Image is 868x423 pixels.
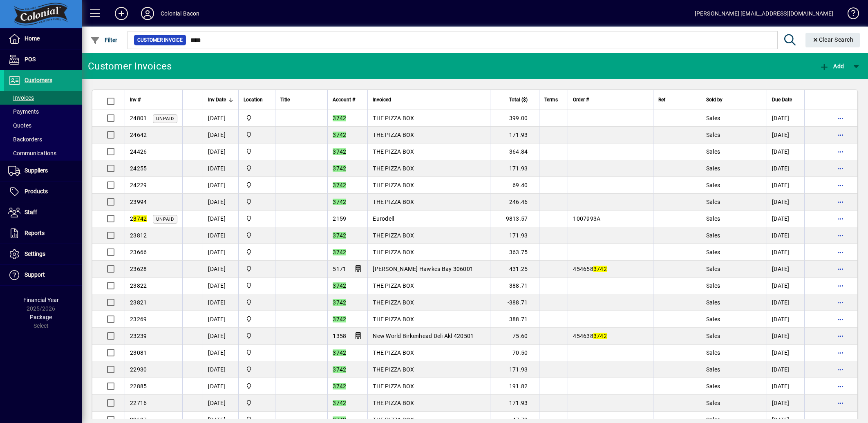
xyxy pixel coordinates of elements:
span: Settings [25,251,45,257]
span: Sales [706,132,720,138]
td: [DATE] [767,210,804,227]
span: Provida [244,248,270,257]
td: [DATE] [767,311,804,328]
span: Eurodell [373,215,394,222]
td: 70.50 [490,345,539,361]
span: THE PIZZA BOX [373,165,414,172]
td: 171.93 [490,127,539,143]
em: 3742 [333,400,346,406]
span: 5171 [333,266,346,272]
span: THE PIZZA BOX [373,383,414,389]
em: 3742 [333,349,346,356]
span: Sold by [706,95,723,104]
div: Invoiced [373,95,485,104]
span: Sales [706,299,720,306]
a: Payments [4,105,82,119]
div: Account # [333,95,362,104]
td: 171.93 [490,361,539,378]
span: Add [819,63,844,69]
td: [DATE] [767,194,804,210]
a: POS [4,49,82,70]
td: [DATE] [767,160,804,177]
span: THE PIZZA BOX [373,316,414,322]
td: 399.00 [490,110,539,127]
td: [DATE] [203,261,238,278]
span: 23269 [130,316,147,322]
span: Reports [25,230,45,236]
td: [DATE] [203,294,238,311]
td: 363.75 [490,244,539,261]
span: Order # [573,95,589,104]
button: More options [834,195,847,208]
span: 454658 [573,266,607,272]
a: Support [4,265,82,285]
button: Add [817,59,846,74]
button: More options [834,313,847,326]
span: Sales [706,148,720,155]
td: 364.84 [490,143,539,160]
td: [DATE] [203,143,238,160]
span: Staff [25,209,37,215]
span: Sales [706,400,720,406]
em: 3742 [333,115,346,121]
span: Sales [706,266,720,272]
td: 191.82 [490,378,539,395]
span: Provida [244,231,270,240]
td: 69.40 [490,177,539,194]
td: [DATE] [767,328,804,345]
td: [DATE] [203,395,238,412]
span: Quotes [8,122,31,129]
span: Payments [8,108,39,115]
span: THE PIZZA BOX [373,400,414,406]
span: 2159 [333,215,346,222]
a: Suppliers [4,161,82,181]
button: More options [834,162,847,175]
em: 3742 [333,282,346,289]
td: 171.93 [490,227,539,244]
span: Package [30,314,52,320]
div: Order # [573,95,648,104]
button: More options [834,279,847,292]
button: More options [834,380,847,393]
span: POS [25,56,36,63]
a: Home [4,29,82,49]
td: 171.93 [490,395,539,412]
span: Financial Year [23,297,59,303]
td: 246.46 [490,194,539,210]
span: 24426 [130,148,147,155]
span: Provida [244,114,270,123]
td: 388.71 [490,278,539,294]
td: [DATE] [767,143,804,160]
em: 3742 [133,215,147,222]
div: Due Date [772,95,799,104]
td: [DATE] [767,278,804,294]
span: 1007993A [573,215,600,222]
td: [DATE] [203,160,238,177]
span: 24229 [130,182,147,188]
span: Provida [244,331,270,340]
td: [DATE] [203,227,238,244]
span: Total ($) [509,95,528,104]
em: 3742 [333,416,346,423]
span: Sales [706,366,720,373]
span: Unpaid [156,217,174,222]
span: Provida [244,348,270,357]
td: [DATE] [203,244,238,261]
td: 388.71 [490,311,539,328]
td: 431.25 [490,261,539,278]
a: Backorders [4,132,82,146]
span: THE PIZZA BOX [373,299,414,306]
td: [DATE] [203,110,238,127]
a: Knowledge Base [841,2,858,28]
td: [DATE] [767,244,804,261]
button: Profile [134,6,161,21]
a: Communications [4,146,82,160]
em: 3742 [333,132,346,138]
span: THE PIZZA BOX [373,182,414,188]
a: Products [4,181,82,202]
span: 22885 [130,383,147,389]
button: Filter [88,33,120,47]
span: Unpaid [156,116,174,121]
span: Title [280,95,290,104]
td: [DATE] [203,328,238,345]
